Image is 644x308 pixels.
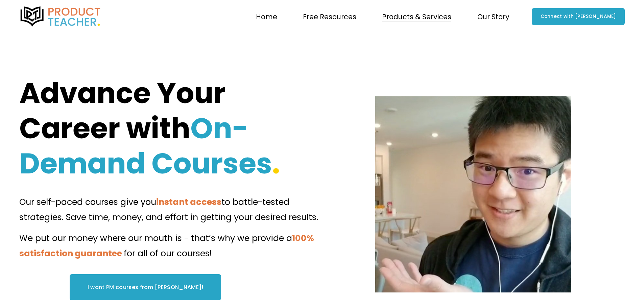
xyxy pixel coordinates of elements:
[19,108,272,184] strong: On-Demand Courses
[382,9,451,23] a: folder dropdown
[303,9,356,23] a: folder dropdown
[382,10,451,23] span: Products & Services
[19,196,156,208] span: Our self-paced courses give you
[532,8,625,25] a: Connect with [PERSON_NAME]
[256,9,277,23] a: Home
[19,232,316,259] strong: 100% satisfaction guarantee
[477,10,509,23] span: Our Story
[303,10,356,23] span: Free Resources
[477,9,509,23] a: folder dropdown
[272,143,280,184] strong: .
[19,6,102,27] img: Product Teacher
[19,232,292,244] span: We put our money where our mouth is - that’s why we provide a
[156,196,221,208] strong: instant access
[70,274,221,300] a: I want PM courses from [PERSON_NAME]!
[124,247,212,259] span: for all of our courses!
[19,73,232,148] strong: Advance Your Career with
